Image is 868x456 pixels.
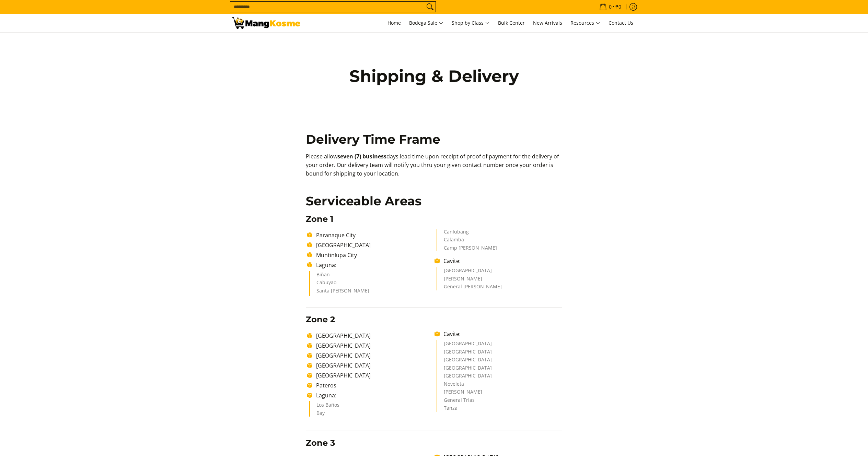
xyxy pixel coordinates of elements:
h1: Shipping & Delivery [335,66,534,86]
li: [GEOGRAPHIC_DATA] [313,341,435,350]
span: Bulk Center [498,20,525,26]
a: Resources [567,14,604,32]
span: Bodega Sale [409,19,443,27]
li: [PERSON_NAME] [444,276,555,285]
li: Santa [PERSON_NAME] [316,288,428,297]
h2: Serviceable Areas [306,193,562,209]
li: [GEOGRAPHIC_DATA] [313,351,435,360]
a: Contact Us [605,14,637,32]
li: [GEOGRAPHIC_DATA] [313,371,435,380]
li: Laguna: [313,261,435,269]
li: [GEOGRAPHIC_DATA] [444,357,555,365]
p: Please allow days lead time upon receipt of proof of payment for the delivery of your order. Our ... [306,152,562,184]
li: Biñan [316,272,428,280]
button: Search [425,2,436,12]
li: [GEOGRAPHIC_DATA] [444,349,555,358]
span: Paranaque City [316,231,356,239]
li: Tanza [444,406,555,412]
img: Shipping &amp; Delivery Page l Mang Kosme: Home Appliances Warehouse Sale! [232,17,300,29]
li: Los Baños [316,403,428,411]
li: [PERSON_NAME] [444,389,555,398]
a: Bodega Sale [406,14,447,32]
h3: Zone 3 [306,438,562,448]
li: General Trias [444,398,555,406]
li: Cabuyao [316,280,428,288]
h3: Zone 2 [306,314,562,325]
nav: Main Menu [307,14,637,32]
span: Shop by Class [452,19,490,27]
li: [GEOGRAPHIC_DATA] [313,241,435,249]
li: Canlubang [444,229,555,238]
h2: Delivery Time Frame [306,132,562,147]
li: Camp [PERSON_NAME] [444,245,555,252]
li: Cavite: [440,257,562,265]
li: [GEOGRAPHIC_DATA] [444,365,555,374]
li: Calamba [444,237,555,245]
span: ₱0 [614,4,622,9]
a: New Arrivals [530,14,566,32]
a: Bulk Center [495,14,528,32]
li: Muntinlupa City [313,251,435,259]
li: [GEOGRAPHIC_DATA] [444,341,555,349]
li: [GEOGRAPHIC_DATA] [444,373,555,382]
a: Home [384,14,404,32]
li: [GEOGRAPHIC_DATA] [313,361,435,370]
li: Pateros [313,381,435,389]
li: Bay [316,411,428,417]
li: Noveleta [444,382,555,390]
a: Shop by Class [448,14,493,32]
li: [GEOGRAPHIC_DATA] [313,332,435,340]
span: Home [387,20,401,26]
span: 0 [608,4,613,9]
b: seven (7) business [337,153,386,160]
li: Laguna: [313,391,435,399]
span: • [597,3,623,11]
span: Resources [570,19,600,27]
span: New Arrivals [533,20,562,26]
li: [GEOGRAPHIC_DATA] [444,268,555,276]
li: General [PERSON_NAME] [444,284,555,290]
li: Cavite: [440,330,562,338]
h3: Zone 1 [306,214,562,224]
span: Contact Us [609,20,633,26]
